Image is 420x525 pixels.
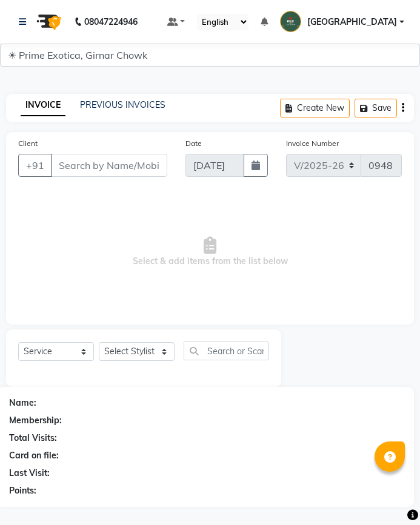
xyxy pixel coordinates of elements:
[21,94,65,116] a: INVOICE
[369,477,408,513] iframe: chat widget
[280,11,301,32] img: Chandrapur
[280,99,350,117] button: Create New
[9,484,36,497] div: Points:
[80,99,165,110] a: PREVIOUS INVOICES
[184,342,269,360] input: Search or Scan
[9,449,59,462] div: Card on file:
[9,397,36,409] div: Name:
[18,191,402,312] span: Select & add items from the list below
[286,138,339,149] label: Invoice Number
[18,154,52,177] button: +91
[84,5,138,39] b: 08047224946
[31,5,65,39] img: logo
[9,467,50,480] div: Last Visit:
[18,138,38,149] label: Client
[9,432,57,444] div: Total Visits:
[9,414,62,427] div: Membership:
[185,138,202,149] label: Date
[51,154,167,177] input: Search by Name/Mobile/Email/Code
[307,16,397,28] span: [GEOGRAPHIC_DATA]
[355,99,397,117] button: Save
